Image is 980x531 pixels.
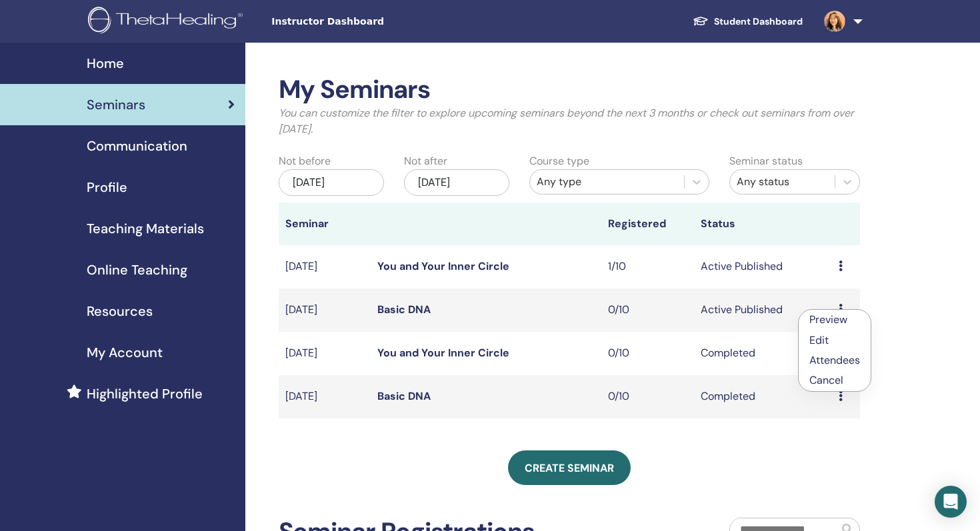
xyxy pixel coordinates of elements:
[694,245,833,288] td: Active Published
[377,259,509,273] a: You and Your Inner Circle
[694,203,833,245] th: Status
[279,153,331,169] label: Not before
[279,75,861,105] h2: My Seminars
[809,312,847,326] a: Preview
[809,353,860,367] a: Attendees
[601,332,693,375] td: 0/10
[279,245,371,288] td: [DATE]
[87,342,163,362] span: My Account
[87,136,187,156] span: Communication
[87,177,127,197] span: Profile
[87,219,204,239] span: Teaching Materials
[601,203,693,245] th: Registered
[87,384,203,404] span: Highlighted Profile
[279,375,371,418] td: [DATE]
[525,461,614,475] span: Create seminar
[693,15,709,27] img: graduation-cap-white.svg
[824,11,845,32] img: default.jpg
[601,245,693,288] td: 1/10
[87,301,153,321] span: Resources
[537,174,678,190] div: Any type
[694,288,833,332] td: Active Published
[271,15,471,29] span: Instructor Dashboard
[935,486,967,518] div: Open Intercom Messenger
[279,169,384,196] div: [DATE]
[87,260,187,280] span: Online Teaching
[404,153,447,169] label: Not after
[87,53,124,73] span: Home
[729,153,803,169] label: Seminar status
[279,288,371,332] td: [DATE]
[737,174,828,190] div: Any status
[508,450,631,485] a: Create seminar
[694,332,833,375] td: Completed
[601,375,693,418] td: 0/10
[88,7,247,37] img: logo.png
[404,169,509,196] div: [DATE]
[279,105,861,137] p: You can customize the filter to explore upcoming seminars beyond the next 3 months or check out s...
[279,332,371,375] td: [DATE]
[809,372,860,388] p: Cancel
[694,375,833,418] td: Completed
[601,288,693,332] td: 0/10
[529,153,589,169] label: Course type
[377,389,431,403] a: Basic DNA
[377,346,509,360] a: You and Your Inner Circle
[809,333,829,347] a: Edit
[377,302,431,316] a: Basic DNA
[87,95,145,115] span: Seminars
[279,203,371,245] th: Seminar
[682,9,813,34] a: Student Dashboard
